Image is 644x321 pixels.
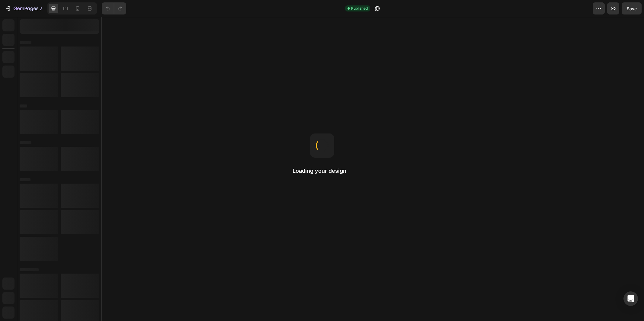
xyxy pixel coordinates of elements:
div: Undo/Redo [102,2,126,14]
p: 7 [40,5,42,12]
button: 7 [2,2,45,14]
span: Save [627,6,637,11]
span: Published [351,6,368,11]
button: Save [622,2,642,14]
h2: Loading your design [293,167,352,175]
div: Open Intercom Messenger [623,291,638,306]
